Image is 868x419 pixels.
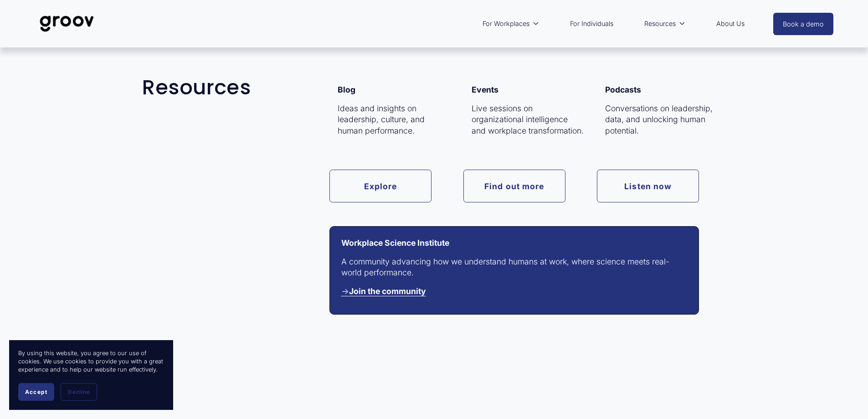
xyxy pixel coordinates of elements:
span: Decline [68,388,90,395]
a: For Individuals [565,13,618,34]
p: Ideas and insights on leadership, culture, and human performance. [338,103,450,137]
strong: Workplace Science Institute [341,238,449,248]
strong: Podcasts [605,85,641,94]
section: Cookie banner [9,340,173,410]
button: Accept [18,383,54,401]
span: → [341,286,426,296]
span: Resources [644,18,676,30]
h2: Resources [142,76,351,99]
a: Explore [329,170,431,202]
p: Conversations on leadership, data, and unlocking human potential. [605,103,718,137]
button: Decline [61,383,97,401]
a: Find out more [463,170,565,202]
a: Book a demo [773,13,833,35]
a: →Join the community [341,286,426,296]
strong: Events [472,85,498,94]
p: By using this website, you agree to our use of cookies. We use cookies to provide you with a grea... [18,349,164,374]
img: Groov | Unlock Human Potential at Work and in Life [35,9,99,39]
strong: Join the community [349,286,426,296]
span: A community advancing how we understand humans at work, where science meets real-world performance. [341,257,669,278]
a: Listen now [597,170,699,202]
p: Live sessions on organizational intelligence and workplace transformation. [472,103,584,137]
a: folder dropdown [478,13,544,34]
span: For Workplaces [483,18,529,30]
a: About Us [712,13,749,34]
a: folder dropdown [640,13,690,34]
span: Accept [25,388,47,395]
